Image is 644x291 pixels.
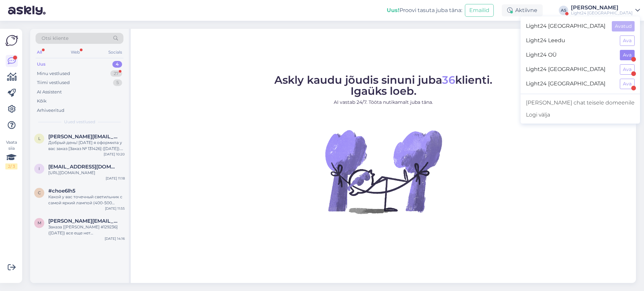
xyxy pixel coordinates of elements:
div: [URL][DOMAIN_NAME] [48,170,125,176]
div: Logi välja [521,109,640,121]
a: [PERSON_NAME]Light24 [GEOGRAPHIC_DATA] [571,5,640,16]
span: c [38,190,41,195]
b: Uus! [387,7,399,13]
div: Light24 [GEOGRAPHIC_DATA] [571,10,633,16]
span: i [39,166,40,171]
div: 5 [113,79,122,86]
div: Tiimi vestlused [37,79,70,86]
span: Light24 [GEOGRAPHIC_DATA] [526,79,614,89]
button: Ava [620,79,635,89]
div: Arhiveeritud [37,107,64,114]
a: [PERSON_NAME] chat teisele domeenile [521,97,640,109]
div: Proovi tasuta juba täna: [387,6,462,14]
span: Otsi kliente [42,35,68,42]
span: Light24 Leedu [526,35,614,46]
div: [DATE] 11:18 [106,176,125,181]
div: All [36,48,43,57]
div: 2 / 3 [5,163,17,169]
div: AS [559,6,568,15]
span: l [38,136,41,141]
div: Vaata siia [5,139,17,169]
span: mara.sosare@balticmonitor.com [48,218,118,224]
div: Web [69,48,81,57]
img: No Chat active [323,111,444,232]
div: Какой у вас точечный светильник с самой яркий лампой (400-500 люмен)? [48,194,125,206]
div: [DATE] 14:16 [105,236,125,241]
span: #choe6lh5 [48,188,75,194]
button: Ava [620,64,635,75]
span: Askly kaudu jõudis sinuni juba klienti. Igaüks loeb. [274,73,492,97]
span: 36 [442,73,455,86]
div: Socials [107,48,123,57]
span: Light24 [GEOGRAPHIC_DATA] [526,64,614,75]
div: [DATE] 11:55 [105,206,125,211]
p: AI vastab 24/7. Tööta nutikamalt juba täna. [274,99,492,106]
div: Minu vestlused [37,70,70,77]
span: Light24 OÜ [526,50,614,60]
span: Light24 [GEOGRAPHIC_DATA] [526,21,606,31]
span: innademyd2022@gmail.com [48,164,118,170]
div: [PERSON_NAME] [571,5,633,10]
button: Ava [620,50,635,60]
div: Заказа [[PERSON_NAME] #129236] ([DATE]) все еще нет ([PERSON_NAME], [PERSON_NAME]). Прошу ответит... [48,224,125,236]
span: lena.oginc@inbox.lv [48,134,118,140]
div: Добрый день! [DATE] я оформила у вас заказ [Заказ № 131426] ([DATE]). До сих пор от вас ни заказа... [48,140,125,152]
div: AI Assistent [37,89,62,95]
span: m [38,220,41,225]
div: Aktiivne [502,4,543,16]
div: Uus [37,61,46,68]
div: 4 [112,61,122,68]
div: [DATE] 10:20 [104,152,125,157]
img: Askly Logo [5,34,18,47]
button: Emailid [465,4,494,17]
button: Ava [620,35,635,46]
span: Uued vestlused [64,119,95,125]
div: 27 [110,70,122,77]
div: Kõik [37,98,47,104]
button: Avatud [612,21,635,31]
